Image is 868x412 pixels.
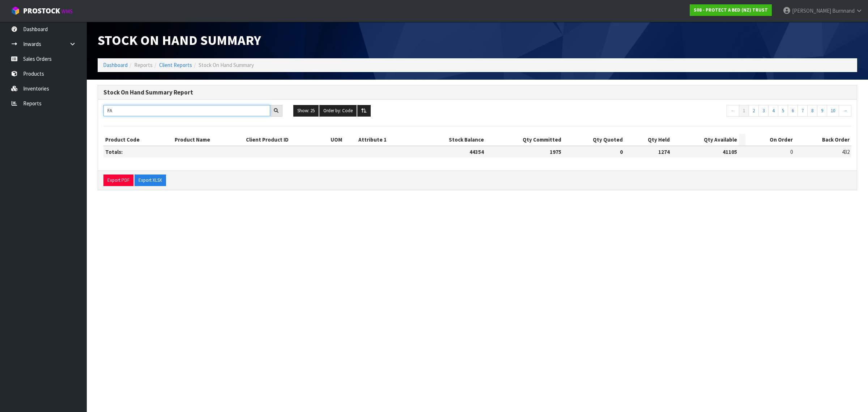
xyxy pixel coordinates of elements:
a: → [839,105,851,117]
strong: 41105 [723,148,737,155]
button: Export PDF [103,175,133,186]
span: Stock On Hand Summary [98,31,261,49]
strong: Totals: [105,148,123,155]
th: Stock Balance [415,134,486,146]
a: 9 [817,105,827,117]
th: On Order [745,134,794,146]
th: Qty Committed [486,134,563,146]
a: 6 [788,105,798,117]
a: 7 [797,105,808,117]
small: WMS [61,8,73,15]
a: Dashboard [103,62,128,68]
a: 4 [768,105,778,117]
a: 5 [778,105,788,117]
img: cube-alt.png [11,6,20,15]
span: ProStock [23,6,60,16]
th: Qty Held [625,134,672,146]
button: Order by: Code [319,105,357,117]
th: Product Code [103,134,173,146]
th: UOM [329,134,357,146]
input: Search [103,105,270,116]
span: Reports [134,62,153,68]
a: 8 [807,105,817,117]
a: 2 [749,105,759,117]
strong: 0 [620,148,623,155]
strong: 1274 [658,148,670,155]
span: Burnnand [832,7,855,14]
span: Stock On Hand Summary [199,62,254,68]
button: Export XLSX [135,175,166,186]
a: ← [727,105,739,117]
strong: S08 - PROTECT A BED (NZ) TRUST [694,7,768,13]
th: Qty Quoted [563,134,625,146]
th: Qty Available [672,134,739,146]
th: Attribute 1 [357,134,415,146]
th: Client Product ID [244,134,329,146]
a: 1 [739,105,749,117]
a: 10 [827,105,839,117]
span: 0 [790,148,793,155]
span: 432 [842,148,850,155]
a: Client Reports [159,62,192,68]
nav: Page navigation [673,105,852,118]
strong: 1975 [550,148,561,155]
th: Product Name [173,134,244,146]
h3: Stock On Hand Summary Report [103,89,851,96]
span: [PERSON_NAME] [792,7,831,14]
a: 3 [758,105,769,117]
strong: 44354 [469,148,484,155]
button: Show: 25 [293,105,319,117]
th: Back Order [795,134,851,146]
